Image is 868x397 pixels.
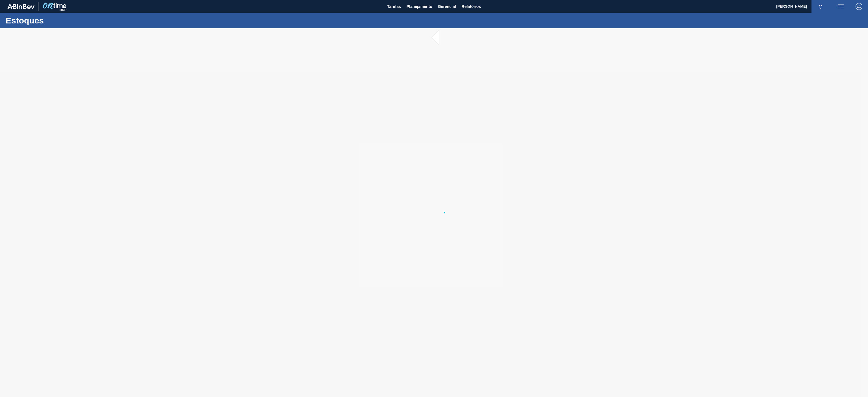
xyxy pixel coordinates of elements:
h1: Estoques [6,17,106,24]
img: Logout [856,3,862,10]
button: Notificações [811,3,830,10]
span: Relatórios [462,3,481,10]
span: Gerencial [438,3,456,10]
span: Planejamento [407,3,432,10]
img: TNhmsLtSVTkK8tSr43FrP2fwEKptu5GPRR3wAAAABJRU5ErkJggg== [7,4,34,9]
span: Tarefas [387,3,401,10]
img: userActions [837,3,844,10]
